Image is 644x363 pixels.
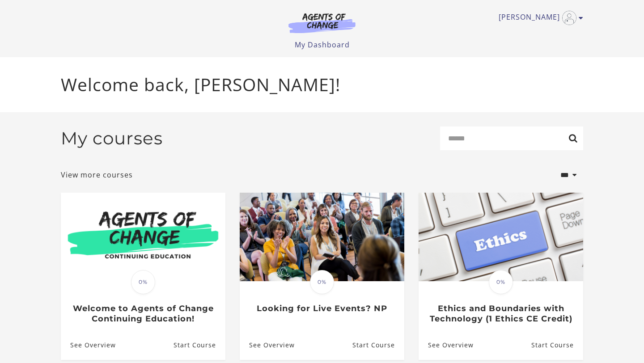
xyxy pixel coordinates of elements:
span: 0% [131,270,155,294]
a: Welcome to Agents of Change Continuing Education!: See Overview [61,331,116,360]
a: Ethics and Boundaries with Technology (1 Ethics CE Credit): See Overview [419,331,474,360]
a: Looking for Live Events? NP: Resume Course [352,331,404,360]
span: 0% [489,270,513,294]
span: 0% [310,270,334,294]
img: Agents of Change Logo [279,13,365,33]
a: Ethics and Boundaries with Technology (1 Ethics CE Credit): Resume Course [531,331,583,360]
a: Toggle menu [499,11,579,25]
a: View more courses [61,169,133,180]
a: Looking for Live Events? NP: See Overview [240,331,295,360]
h3: Welcome to Agents of Change Continuing Education! [70,304,216,324]
h3: Looking for Live Events? NP [249,304,394,314]
p: Welcome back, [PERSON_NAME]! [61,72,583,98]
a: Welcome to Agents of Change Continuing Education!: Resume Course [174,331,225,360]
a: My Dashboard [295,40,350,50]
h3: Ethics and Boundaries with Technology (1 Ethics CE Credit) [428,304,573,324]
h2: My courses [61,128,163,149]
